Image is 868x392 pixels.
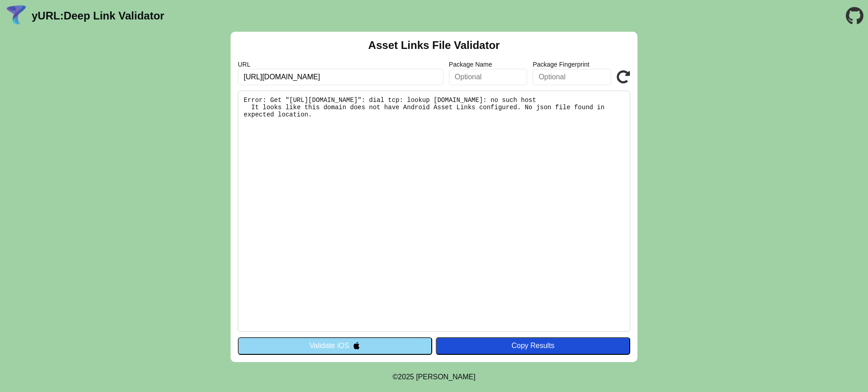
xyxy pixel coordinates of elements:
[238,337,432,354] button: Validate iOS
[449,69,528,85] input: Optional
[238,69,443,85] input: Required
[533,69,611,85] input: Optional
[238,61,443,68] label: URL
[32,10,164,22] a: yURL:Deep Link Validator
[533,61,611,68] label: Package Fingerprint
[398,373,414,381] span: 2025
[440,342,626,350] div: Copy Results
[392,362,475,392] footer: ©
[353,342,360,349] img: appleIcon.svg
[368,39,500,52] h2: Asset Links File Validator
[238,91,630,332] pre: Error: Get "[URL][DOMAIN_NAME]": dial tcp: lookup [DOMAIN_NAME]: no such host It looks like this ...
[5,4,28,28] img: yURL Logo
[416,373,476,381] a: Michael Ibragimchayev's Personal Site
[436,337,630,354] button: Copy Results
[449,61,528,68] label: Package Name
